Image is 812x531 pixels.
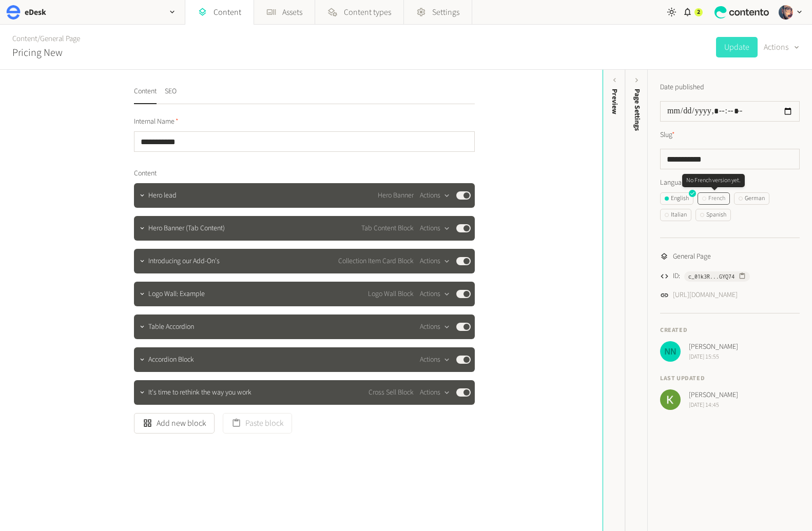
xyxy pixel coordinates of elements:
[361,223,414,234] span: Tab Content Block
[148,190,177,201] span: Hero lead
[684,271,750,282] button: c_01k3R...GYQ74
[660,341,681,362] img: Nikola Nikolov
[37,33,40,44] span: /
[420,321,450,333] button: Actions
[609,89,620,114] div: Preview
[716,37,758,57] button: Update
[689,352,738,362] span: [DATE] 15:55
[689,401,738,410] span: [DATE] 14:45
[223,413,292,434] button: Paste block
[660,209,691,221] button: Italian
[420,255,450,267] button: Actions
[660,374,800,383] h4: Last updated
[665,210,687,220] div: Italian
[134,86,157,104] button: Content
[148,355,194,365] span: Accordion Block
[632,89,643,131] span: Page Settings
[689,342,738,352] span: [PERSON_NAME]
[660,192,693,205] button: English
[698,192,730,205] button: French
[148,387,252,398] span: It's time to rethink the way you work
[148,256,220,267] span: Introducing our Add-On's
[779,5,793,19] img: Josh Angell
[148,289,205,300] span: Logo Wall: Example
[165,86,177,104] button: SEO
[660,178,800,188] label: Languages
[660,130,675,141] label: Slug
[6,5,21,19] img: eDesk
[134,413,215,434] button: Add new block
[739,194,765,203] div: German
[734,192,769,205] button: German
[682,174,745,187] div: No French version yet.
[673,290,738,301] a: [URL][DOMAIN_NAME]
[764,37,800,57] button: Actions
[688,272,734,281] span: c_01k3R...GYQ74
[702,194,725,203] div: French
[368,289,414,300] span: Logo Wall Block
[25,6,46,18] h2: eDesk
[660,326,800,335] h4: Created
[420,353,450,366] button: Actions
[660,389,681,410] img: Keelin Terry
[134,168,157,179] span: Content
[148,223,225,234] span: Hero Banner (Tab Content)
[338,256,414,267] span: Collection Item Card Block
[673,271,680,282] span: ID:
[420,386,450,399] button: Actions
[420,222,450,234] button: Actions
[40,33,80,44] a: General Page
[420,189,450,202] button: Actions
[689,390,738,401] span: [PERSON_NAME]
[12,45,63,61] h2: Pricing New
[432,6,459,18] span: Settings
[665,194,689,203] div: English
[700,210,726,220] div: Spanish
[697,8,700,17] span: 2
[12,33,37,44] a: Content
[369,387,414,398] span: Cross Sell Block
[134,116,179,127] span: Internal Name
[660,82,704,93] label: Date published
[420,288,450,300] button: Actions
[148,322,194,332] span: Table Accordion
[695,209,731,221] button: Spanish
[378,190,414,201] span: Hero Banner
[344,6,391,18] span: Content types
[673,251,711,262] span: General Page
